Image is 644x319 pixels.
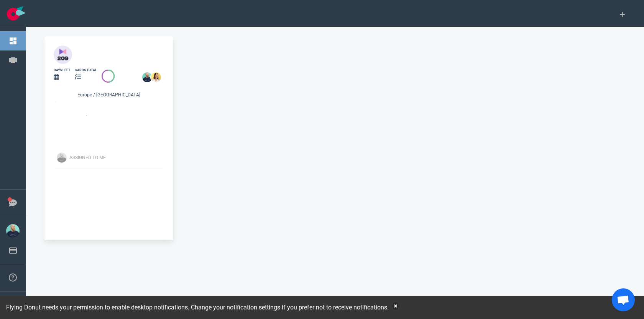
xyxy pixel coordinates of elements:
div: days left [54,68,70,73]
a: notification settings [227,304,280,311]
img: 40 [54,46,72,64]
img: Avatar [57,153,67,163]
span: Flying Donut needs your permission to [6,304,188,311]
div: Europe / [GEOGRAPHIC_DATA] [54,91,164,100]
div: cards total [75,68,97,73]
span: . Change your if you prefer not to receive notifications. [188,304,389,311]
div: Ouvrir le chat [612,288,635,311]
img: 26 [142,72,152,82]
img: 26 [151,72,161,82]
div: Assigned To Me [69,154,169,161]
a: enable desktop notifications [112,304,188,311]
